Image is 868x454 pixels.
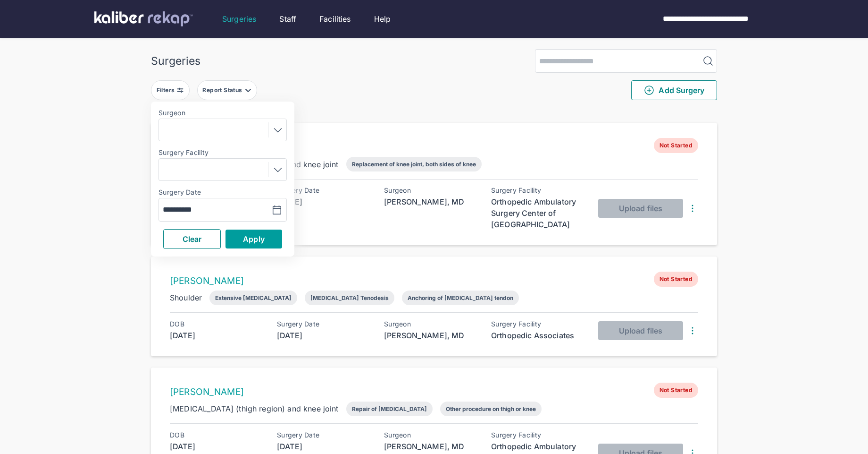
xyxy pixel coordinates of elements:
[598,199,683,218] button: Upload files
[151,108,717,119] div: 2215 entries
[491,431,585,439] div: Surgery Facility
[94,11,193,26] img: kaliber labs logo
[183,234,202,244] span: Clear
[310,294,389,301] div: [MEDICAL_DATA] Tenodesis
[170,403,339,414] div: [MEDICAL_DATA] (thigh region) and knee joint
[643,85,655,96] img: PlusCircleGreen.5fd88d77.svg
[374,13,391,25] a: Help
[159,188,287,196] label: Surgery Date
[222,13,256,25] a: Surgeries
[225,230,282,248] button: Apply
[159,109,287,117] label: Surgeon
[202,86,244,94] div: Report Status
[598,321,683,340] button: Upload files
[197,80,257,100] button: Report Status
[687,203,698,214] img: DotsThreeVertical.31cb0eda.svg
[491,320,585,328] div: Surgery Facility
[170,431,264,439] div: DOB
[244,86,252,94] img: filter-caret-down-grey.b3560631.svg
[384,330,478,341] div: [PERSON_NAME], MD
[170,292,202,303] div: Shoulder
[279,13,296,25] a: Staff
[170,386,244,397] a: [PERSON_NAME]
[277,330,371,341] div: [DATE]
[384,441,478,452] div: [PERSON_NAME], MD
[654,272,698,287] span: Not Started
[491,196,585,230] div: Orthopedic Ambulatory Surgery Center of [GEOGRAPHIC_DATA]
[163,229,221,249] button: Clear
[215,294,292,301] div: Extensive [MEDICAL_DATA]
[384,320,478,328] div: Surgeon
[352,161,476,168] div: Replacement of knee joint, both sides of knee
[619,326,662,335] span: Upload files
[643,85,704,96] span: Add Surgery
[277,431,371,439] div: Surgery Date
[687,325,698,336] img: DotsThreeVertical.31cb0eda.svg
[408,294,513,301] div: Anchoring of [MEDICAL_DATA] tendon
[384,431,478,439] div: Surgeon
[491,187,585,194] div: Surgery Facility
[319,13,351,25] a: Facilities
[170,330,264,341] div: [DATE]
[277,320,371,328] div: Surgery Date
[446,405,536,412] div: Other procedure on thigh or knee
[151,80,190,100] button: Filters
[170,320,264,328] div: DOB
[176,86,184,94] img: faders-horizontal-grey.d550dbda.svg
[243,234,265,244] span: Apply
[170,441,264,452] div: [DATE]
[619,204,662,213] span: Upload files
[352,405,427,412] div: Repair of [MEDICAL_DATA]
[157,86,177,94] div: Filters
[384,187,478,194] div: Surgeon
[159,149,287,156] label: Surgery Facility
[277,196,371,207] div: [DATE]
[654,383,698,398] span: Not Started
[151,54,200,68] div: Surgeries
[702,55,714,67] img: MagnifyingGlass.1dc66aab.svg
[277,441,371,452] div: [DATE]
[491,330,585,341] div: Orthopedic Associates
[384,196,478,207] div: [PERSON_NAME], MD
[654,138,698,153] span: Not Started
[170,275,244,286] a: [PERSON_NAME]
[631,80,717,100] button: Add Surgery
[277,187,371,194] div: Surgery Date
